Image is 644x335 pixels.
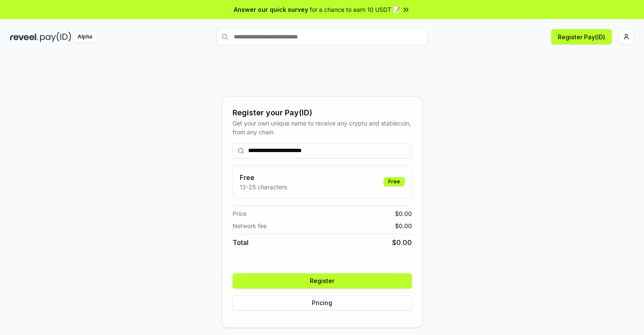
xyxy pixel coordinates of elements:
[73,32,97,42] div: Alpha
[310,5,400,14] span: for a chance to earn 10 USDT 📝
[392,237,412,248] span: $ 0.00
[395,221,412,230] span: $ 0.00
[233,273,412,289] button: Register
[551,29,612,44] button: Register Pay(ID)
[233,221,267,230] span: Network fee
[40,32,71,42] img: pay_id
[10,32,38,42] img: reveel_dark
[234,5,308,14] span: Answer our quick survey
[233,237,249,248] span: Total
[240,182,287,191] p: 13-25 characters
[384,177,405,186] div: Free
[233,107,412,119] div: Register your Pay(ID)
[240,172,287,182] h3: Free
[233,295,412,310] button: Pricing
[395,209,412,218] span: $ 0.00
[233,119,412,136] div: Get your own unique name to receive any crypto and stablecoin, from any chain
[233,209,246,218] span: Price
